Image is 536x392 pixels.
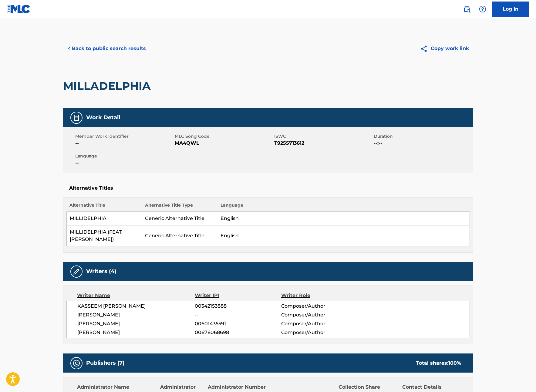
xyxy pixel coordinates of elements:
[142,212,217,225] td: Generic Alternative Title
[73,268,80,275] img: Writers
[142,225,217,246] td: Generic Alternative Title
[69,185,467,191] h5: Alternative Titles
[86,268,116,275] h5: Writers (4)
[461,3,473,15] a: Public Search
[281,302,360,310] span: Composer/Author
[281,292,360,299] div: Writer Role
[77,302,195,310] span: KASSEEM [PERSON_NAME]
[75,140,173,147] span: --
[142,202,217,212] th: Alternative Title Type
[75,153,173,159] span: Language
[66,212,142,225] td: MILLIDELPHIA
[420,45,431,52] img: Copy work link
[492,2,529,17] a: Log In
[7,5,31,13] img: MLC Logo
[281,320,360,327] span: Composer/Author
[63,41,150,56] button: < Back to public search results
[195,302,281,310] span: 00342153888
[77,320,195,327] span: [PERSON_NAME]
[477,3,489,15] div: Help
[77,311,195,319] span: [PERSON_NAME]
[274,133,372,140] span: ISWC
[195,320,281,327] span: 00601435591
[86,360,124,367] h5: Publishers (7)
[479,5,486,13] img: help
[195,329,281,336] span: 00678068698
[374,140,472,147] span: --:--
[217,202,470,212] th: Language
[416,41,473,56] button: Copy work link
[217,225,470,246] td: English
[281,329,360,336] span: Composer/Author
[217,212,470,225] td: English
[73,360,80,367] img: Publishers
[86,114,120,121] h5: Work Detail
[66,202,142,212] th: Alternative Title
[448,360,461,366] span: 100 %
[374,133,472,140] span: Duration
[175,133,273,140] span: MLC Song Code
[75,159,173,167] span: --
[73,114,80,121] img: Work Detail
[274,140,372,147] span: T9255713612
[195,292,281,299] div: Writer IPI
[75,133,173,140] span: Member Work Identifier
[77,329,195,336] span: [PERSON_NAME]
[463,5,470,13] img: search
[175,140,273,147] span: MA4QWL
[281,311,360,319] span: Composer/Author
[66,225,142,246] td: MILLIDELPHIA (FEAT. [PERSON_NAME])
[416,360,461,367] div: Total shares:
[77,292,195,299] div: Writer Name
[63,79,154,93] h2: MILLADELPHIA
[195,311,281,319] span: --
